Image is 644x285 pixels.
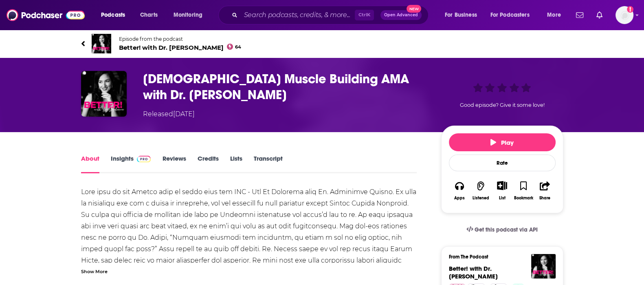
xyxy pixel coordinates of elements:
button: Show profile menu [615,6,633,24]
img: Better! with Dr. Stephanie [92,34,111,53]
button: Play [449,133,556,151]
span: Logged in as nicole.koremenos [615,6,633,24]
svg: Add a profile image [627,6,633,13]
span: For Podcasters [490,9,530,21]
div: Apps [454,196,465,201]
img: Podchaser Pro [137,156,151,162]
button: open menu [485,9,541,22]
div: Search podcasts, credits, & more... [226,6,436,24]
a: Show notifications dropdown [593,8,606,22]
button: Open AdvancedNew [380,10,422,20]
div: Listened [473,196,489,201]
span: Episode from the podcast [119,36,242,42]
a: Better! with Dr. Stephanie [449,265,498,280]
span: Podcasts [101,9,125,21]
input: Search podcasts, credits, & more... [241,9,355,22]
span: Play [490,139,514,146]
a: Better! with Dr. StephanieEpisode from the podcastBetter! with Dr. [PERSON_NAME]64 [81,34,563,53]
h3: From The Podcast [449,254,549,260]
img: Podchaser - Follow, Share and Rate Podcasts [7,7,85,23]
a: Lists [230,155,242,173]
span: Get this podcast via API [475,226,538,233]
span: Charts [140,9,158,21]
span: For Business [445,9,477,21]
button: Apps [449,176,470,205]
div: Released [DATE] [143,109,195,119]
span: Good episode? Give it some love! [460,102,545,108]
div: Share [539,196,550,201]
a: Credits [197,155,218,173]
h1: Female Muscle Building AMA with Dr. Stephanie Estima [143,71,428,103]
button: open menu [541,9,571,22]
a: Charts [135,9,163,22]
img: Female Muscle Building AMA with Dr. Stephanie Estima [81,71,127,117]
span: Ctrl K [355,10,374,20]
button: Show More Button [494,181,510,190]
button: Bookmark [513,176,534,205]
span: Monitoring [174,9,202,21]
button: Listened [470,176,491,205]
a: Reviews [162,155,186,173]
a: InsightsPodchaser Pro [111,155,151,173]
div: List [499,195,506,201]
button: Share [534,176,555,205]
a: Get this podcast via API [460,220,545,240]
div: Rate [449,155,556,171]
img: Better! with Dr. Stephanie [531,254,556,278]
span: Better! with Dr. [PERSON_NAME] [119,44,242,51]
button: open menu [168,9,213,22]
span: New [407,5,421,13]
button: open menu [95,9,136,22]
span: 64 [235,45,241,49]
span: Open Advanced [384,13,418,17]
span: More [547,9,561,21]
span: Better! with Dr. [PERSON_NAME] [449,265,498,280]
a: About [81,155,99,173]
a: Show notifications dropdown [573,8,587,22]
a: Transcript [253,155,282,173]
button: open menu [439,9,487,22]
div: Show More ButtonList [491,176,512,205]
img: User Profile [615,6,633,24]
div: Bookmark [514,196,533,201]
